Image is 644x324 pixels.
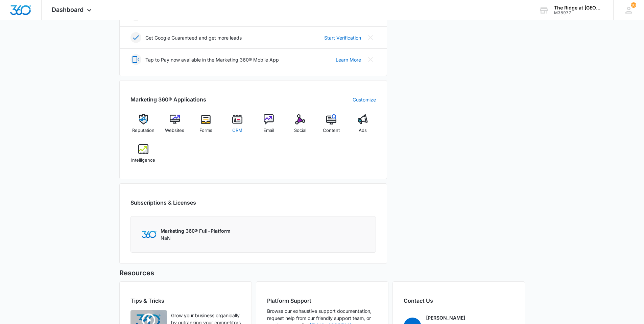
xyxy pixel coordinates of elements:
p: [PERSON_NAME] [426,314,465,321]
div: account name [554,5,603,10]
a: Ads [350,114,376,139]
button: Close [365,54,376,65]
h2: Platform Support [267,297,377,305]
span: Social [294,127,306,134]
a: Content [318,114,344,139]
div: account id [554,10,603,15]
div: notifications count [631,2,636,8]
a: Intelligence [130,144,157,168]
p: Tap to Pay now available in the Marketing 360® Mobile App [145,56,279,63]
a: Forms [193,114,219,139]
span: Reputation [132,127,154,134]
span: 103 [631,2,636,8]
a: Learn More [336,56,361,63]
h2: Marketing 360® Applications [130,95,206,103]
a: Websites [162,114,188,139]
span: Content [323,127,340,134]
a: Start Verification [324,34,361,41]
p: Get Google Guaranteed and get more leads [145,34,242,41]
a: CRM [224,114,251,139]
span: Intelligence [131,157,155,164]
span: Dashboard [52,6,84,13]
span: Ads [359,127,367,134]
p: Marketing 360® Full-Platform [161,227,231,234]
button: Close [365,32,376,43]
span: CRM [232,127,242,134]
img: Marketing 360 Logo [142,231,157,238]
span: Forms [199,127,212,134]
a: Social [287,114,313,139]
h2: Subscriptions & Licenses [130,199,196,207]
a: Email [256,114,282,139]
div: NaN [161,227,231,241]
a: Customize [353,96,376,103]
span: Email [263,127,274,134]
a: Reputation [130,114,157,139]
h2: Contact Us [404,297,514,305]
h2: Tips & Tricks [130,297,241,305]
h5: Resources [119,268,525,278]
span: Websites [165,127,184,134]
